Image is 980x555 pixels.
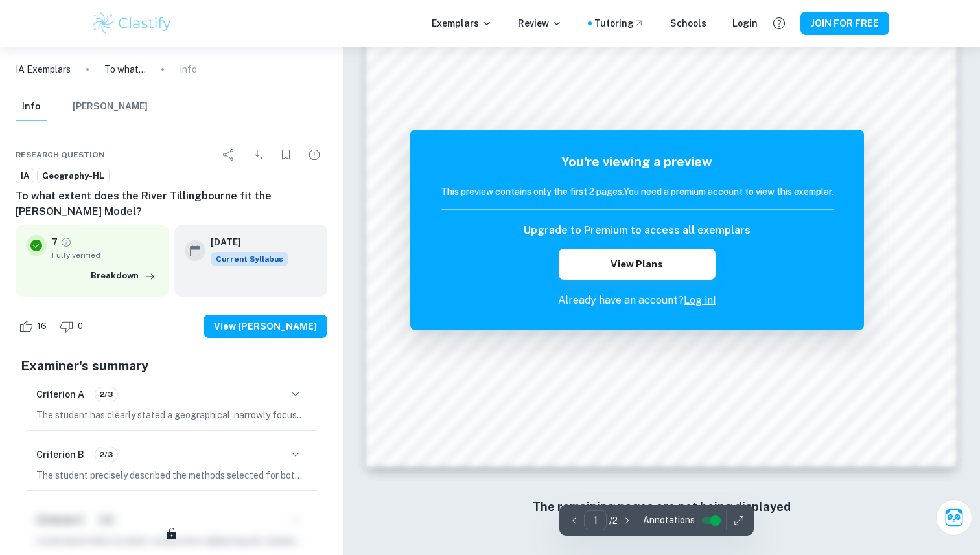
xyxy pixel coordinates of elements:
div: Download [244,142,270,168]
button: View [PERSON_NAME] [204,315,327,338]
span: 16 [30,320,54,333]
a: Tutoring [594,16,644,30]
img: Clastify logo [91,10,173,36]
h5: You're viewing a preview [441,152,834,172]
div: Like [16,316,54,337]
p: Review [518,16,562,30]
a: Schools [670,16,706,30]
p: Exemplars [432,16,492,30]
span: Fully verified [52,249,159,261]
button: Breakdown [87,266,159,286]
h6: The remaining pages are not being displayed [393,498,929,516]
p: 7 [52,235,58,249]
a: IA [16,168,34,184]
span: 0 [71,320,90,333]
button: Help and Feedback [768,12,790,34]
span: Current Syllabus [211,252,288,266]
p: Info [180,62,197,76]
div: Report issue [301,142,327,168]
button: Info [16,93,47,121]
p: Already have an account? [441,293,834,308]
span: IA [16,170,34,183]
p: / 2 [609,514,618,528]
button: Ask Clai [936,499,972,536]
button: [PERSON_NAME] [73,93,148,121]
h6: This preview contains only the first 2 pages. You need a premium account to view this exemplar. [441,185,834,199]
h6: Upgrade to Premium to access all exemplars [524,223,751,238]
div: Share [216,142,242,168]
h6: Criterion B [36,447,84,462]
h5: Examiner's summary [21,356,322,376]
span: Geography-HL [38,170,109,183]
button: JOIN FOR FREE [800,12,889,35]
button: View Plans [559,249,716,280]
div: Dislike [56,316,90,337]
p: The student precisely described the methods selected for both primary and secondary data collecti... [36,468,307,482]
span: 2/3 [95,449,117,460]
div: This exemplar is based on the current syllabus. Feel free to refer to it for inspiration/ideas wh... [211,252,288,266]
h6: [DATE] [211,235,278,249]
span: Research question [16,149,105,161]
a: Geography-HL [37,168,110,184]
p: The student has clearly stated a geographical, narrowly focused fieldwork question, specifically ... [36,408,307,422]
span: Annotations [643,514,695,527]
a: Grade fully verified [60,236,72,248]
span: 2/3 [95,389,117,400]
a: Log in! [684,294,716,306]
a: Login [732,16,758,30]
div: Bookmark [273,142,299,168]
h6: Criterion A [36,387,84,402]
p: To what extent does the River Tillingbourne fit the [PERSON_NAME] Model? [104,62,146,76]
h6: To what extent does the River Tillingbourne fit the [PERSON_NAME] Model? [16,188,327,220]
a: IA Exemplars [16,62,71,76]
